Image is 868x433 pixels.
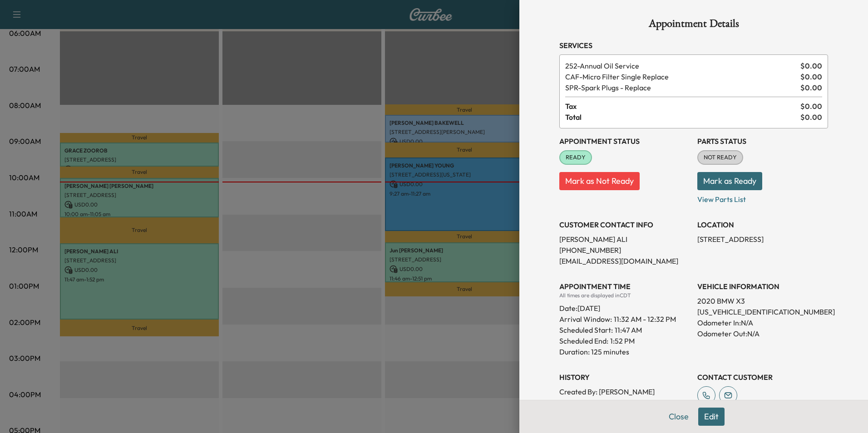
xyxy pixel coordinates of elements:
span: $ 0.00 [800,60,822,71]
h3: LOCATION [697,219,828,230]
p: [PHONE_NUMBER] [559,245,690,256]
button: Mark as Not Ready [559,172,640,190]
h1: Appointment Details [559,18,828,33]
span: NOT READY [698,153,742,162]
p: Created At : [DATE] 10:56:32 AM [559,397,690,408]
span: 11:32 AM - 12:32 PM [614,314,676,325]
span: READY [560,153,591,162]
button: Mark as Ready [697,172,762,190]
h3: Appointment Status [559,136,690,147]
h3: APPOINTMENT TIME [559,281,690,292]
span: $ 0.00 [800,71,822,82]
span: Annual Oil Service [565,60,797,71]
span: $ 0.00 [800,82,822,93]
p: [US_VEHICLE_IDENTIFICATION_NUMBER] [697,306,828,317]
p: [STREET_ADDRESS] [697,234,828,245]
span: Total [565,112,800,123]
h3: CUSTOMER CONTACT INFO [559,219,690,230]
h3: History [559,372,690,383]
h3: CONTACT CUSTOMER [697,372,828,383]
p: Arrival Window: [559,314,690,325]
p: Odometer In: N/A [697,317,828,328]
p: Odometer Out: N/A [697,328,828,339]
button: Close [663,408,695,426]
h3: VEHICLE INFORMATION [697,281,828,292]
div: Date: [DATE] [559,299,690,314]
span: $ 0.00 [800,112,822,123]
p: Duration: 125 minutes [559,346,690,357]
h3: Parts Status [697,136,828,147]
span: Tax [565,101,800,112]
p: View Parts List [697,190,828,205]
span: Spark Plugs - Replace [565,82,797,93]
p: 11:47 AM [615,325,642,335]
p: 2020 BMW X3 [697,295,828,306]
p: 1:52 PM [610,335,635,346]
span: Micro Filter Single Replace [565,71,797,82]
p: Scheduled End: [559,335,608,346]
div: All times are displayed in CDT [559,292,690,299]
p: Scheduled Start: [559,325,613,335]
p: [EMAIL_ADDRESS][DOMAIN_NAME] [559,256,690,266]
h3: Services [559,40,828,51]
p: Created By : [PERSON_NAME] [559,386,690,397]
button: Edit [698,408,725,426]
p: [PERSON_NAME] ALI [559,234,690,245]
span: $ 0.00 [800,101,822,112]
